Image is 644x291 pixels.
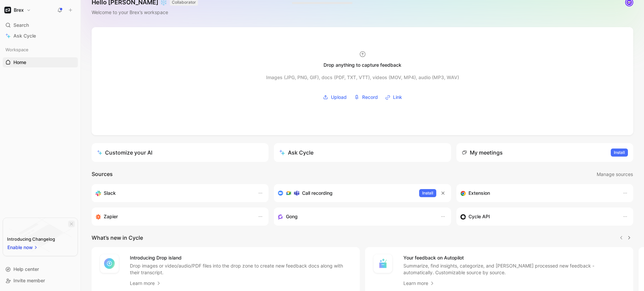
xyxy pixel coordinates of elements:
span: Home [13,59,26,66]
a: Learn more [403,279,435,287]
span: Workspace [5,46,29,53]
span: Install [614,149,625,156]
span: Record [362,93,378,101]
span: Help center [13,266,39,272]
div: Customize your AI [97,149,152,157]
h3: Extension [468,189,490,197]
h4: Introducing Drop island [130,254,352,262]
span: Ask Cycle [13,32,36,40]
h3: Gong [286,213,298,221]
div: Capture feedback from your incoming calls [278,213,433,221]
button: Link [383,92,404,102]
div: Workspace [3,45,78,55]
span: Invite member [13,278,45,283]
p: Drop images or video/audio/PDF files into the drop zone to create new feedback docs along with th... [130,263,352,276]
h1: Brex [14,7,24,13]
div: Images (JPG, PNG, GIF), docs (PDF, TXT, VTT), videos (MOV, MP4), audio (MP3, WAV) [266,73,459,81]
h3: Zapier [104,213,118,221]
img: bg-BLZuj68n.svg [9,218,72,252]
a: Home [3,57,78,67]
a: Customize your AI [92,143,268,162]
div: Capture feedback from anywhere on the web [460,189,616,197]
div: Introducing Changelog [7,235,55,243]
img: Brex [4,7,11,13]
div: Search [3,20,78,30]
h2: What’s new in Cycle [92,234,143,242]
button: Install [419,189,436,197]
div: Ask Cycle [279,149,313,157]
a: Ask Cycle [3,31,78,41]
span: Enable now [7,243,34,251]
div: Sync your customers, send feedback and get updates in Slack [96,189,251,197]
button: Install [611,149,628,157]
div: My meetings [462,149,503,157]
div: Help center [3,264,78,274]
div: Sync customers & send feedback from custom sources. Get inspired by our favorite use case [460,213,616,221]
a: Learn more [130,279,161,287]
span: Search [13,21,29,29]
button: Ask Cycle [274,143,451,162]
h4: Your feedback on Autopilot [403,254,625,262]
div: Drop anything to capture feedback [324,61,401,69]
div: Record & transcribe meetings from Zoom, Meet & Teams. [278,189,413,197]
span: Upload [331,93,347,101]
p: Summarize, find insights, categorize, and [PERSON_NAME] processed new feedback - automatically. C... [403,263,625,276]
span: Install [422,190,433,196]
h3: Slack [104,189,116,197]
h3: Cycle API [468,213,490,221]
div: Capture feedback from thousands of sources with Zapier (survey results, recordings, sheets, etc). [96,213,251,221]
button: Manage sources [596,170,633,179]
button: Record [352,92,380,102]
span: Link [393,93,402,101]
button: Upload [320,92,349,102]
h3: Call recording [302,189,333,197]
button: BrexBrex [3,5,33,15]
h2: Sources [92,170,113,179]
button: Enable now [7,243,39,252]
div: Invite member [3,276,78,286]
div: Welcome to your Brex’s workspace [92,8,198,16]
span: Manage sources [597,170,633,178]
